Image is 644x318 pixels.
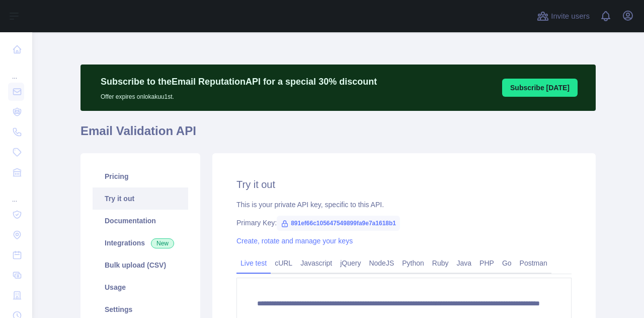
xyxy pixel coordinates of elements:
a: Documentation [93,210,188,232]
a: PHP [475,255,498,271]
a: Create, rotate and manage your keys [236,237,353,245]
button: Invite users [535,8,592,24]
a: Javascript [296,255,336,271]
a: Python [398,255,428,271]
a: Postman [516,255,551,271]
span: New [151,238,174,248]
h1: Email Validation API [80,123,596,147]
a: cURL [271,255,296,271]
a: NodeJS [365,255,398,271]
span: Invite users [551,11,590,22]
a: Integrations New [93,232,188,254]
a: Live test [236,255,271,271]
h2: Try it out [236,177,572,192]
button: Subscribe [DATE] [502,79,578,97]
a: Try it out [93,187,188,210]
div: Primary Key: [236,218,572,228]
p: Subscribe to the Email Reputation API for a special 30 % discount [101,75,377,89]
a: Java [453,255,476,271]
a: Usage [93,276,188,298]
span: 891ef66c105647549899fa9e7a1618b1 [277,216,400,231]
p: Offer expires on lokakuu 1st. [101,89,377,101]
a: Ruby [428,255,453,271]
div: This is your private API key, specific to this API. [236,200,572,210]
div: ... [8,183,24,204]
a: Bulk upload (CSV) [93,254,188,276]
a: Go [498,255,516,271]
a: jQuery [336,255,365,271]
a: Pricing [93,165,188,187]
div: ... [8,60,24,81]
